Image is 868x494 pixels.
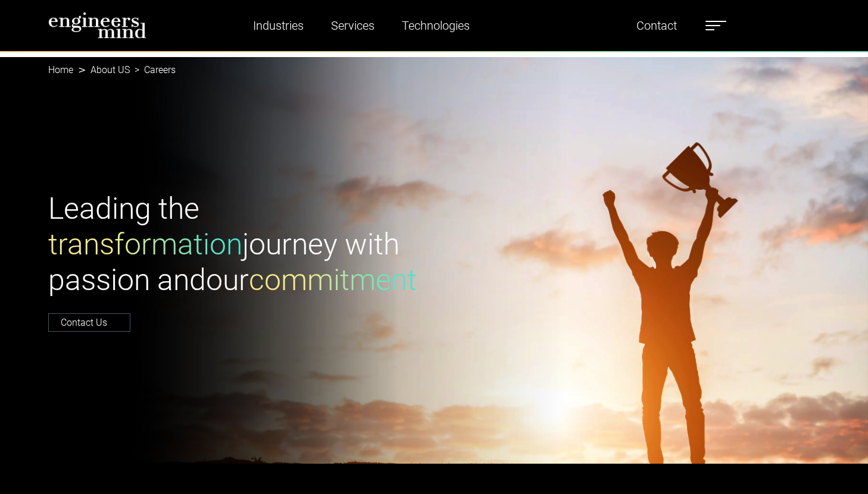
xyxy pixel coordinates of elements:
h1: Leading the journey with passion and our [48,191,427,298]
a: Home [48,64,73,75]
a: Industries [248,12,308,39]
a: About US [90,64,130,75]
span: commitment [249,263,417,297]
a: Contact Us [48,313,130,332]
nav: breadcrumb [48,57,820,83]
img: logo [48,12,146,39]
a: Technologies [397,12,474,39]
a: Services [326,12,379,39]
a: Contact [632,12,682,39]
span: transformation [48,227,242,262]
li: Careers [130,63,176,77]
